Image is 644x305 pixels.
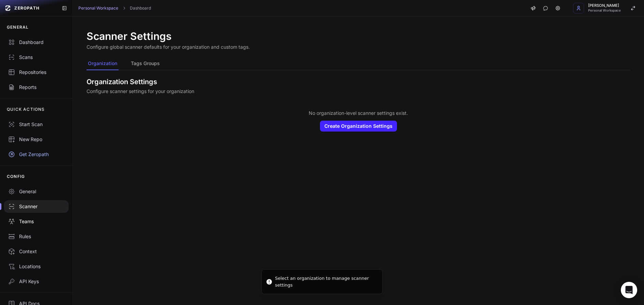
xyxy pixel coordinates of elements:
[14,5,40,11] span: ZEROPATH
[8,84,64,91] div: Reports
[8,151,64,158] div: Get Zeropath
[8,218,64,225] div: Teams
[7,107,45,112] p: QUICK ACTIONS
[122,6,126,11] svg: chevron right,
[129,57,161,70] button: Tags Groups
[8,69,64,76] div: Repositories
[309,110,408,117] p: No organization-level scanner settings exist.
[588,9,621,12] span: Personal Workspace
[8,263,64,270] div: Locations
[8,278,64,285] div: API Keys
[8,188,64,195] div: General
[87,77,630,87] h2: Organization Settings
[78,5,151,11] nav: breadcrumb
[320,121,397,132] button: Create Organization Settings
[87,30,250,42] h1: Scanner Settings
[621,282,637,298] div: Open Intercom Messenger
[8,203,64,210] div: Scanner
[588,4,621,7] span: [PERSON_NAME]
[8,54,64,61] div: Scans
[8,233,64,240] div: Rules
[87,88,630,95] p: Configure scanner settings for your organization
[78,5,118,11] a: Personal Workspace
[130,5,151,11] a: Dashboard
[8,121,64,128] div: Start Scan
[3,3,56,14] a: ZEROPATH
[7,25,29,30] p: GENERAL
[8,248,64,255] div: Context
[275,275,377,288] div: Select an organization to manage scanner settings
[8,136,64,143] div: New Repo
[7,174,25,179] p: CONFIG
[8,39,64,46] div: Dashboard
[87,44,250,50] p: Configure global scanner defaults for your organization and custom tags.
[87,57,119,70] button: Organization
